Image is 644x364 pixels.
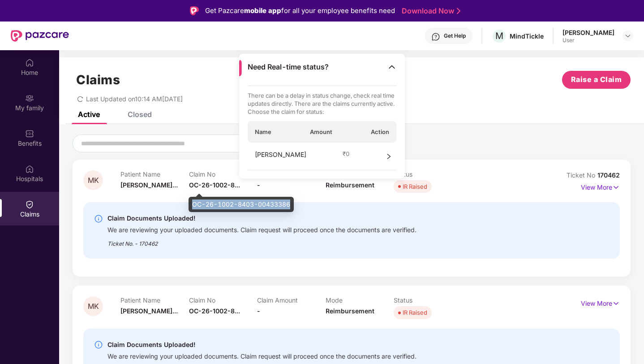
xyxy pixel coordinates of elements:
[25,94,34,103] img: svg+xml;base64,PHN2ZyB3aWR0aD0iMjAiIGhlaWdodD0iMjAiIHZpZXdCb3g9IjAgMCAyMCAyMCIgZmlsbD0ibm9uZSIgeG...
[431,32,440,41] img: svg+xml;base64,PHN2ZyBpZD0iSGVscC0zMngzMiIgeG1sbnM9Imh0dHA6Ly93d3cudzMub3JnLzIwMDAvc3ZnIiB3aWR0aD...
[257,181,260,189] span: -
[457,6,460,16] img: Stroke
[248,91,397,116] p: There can be a delay in status change, check real time updates directly. There are the claims cur...
[189,296,258,304] p: Claim No
[77,95,83,103] span: redo
[343,150,349,158] span: ₹ 0
[562,28,614,37] div: [PERSON_NAME]
[189,307,240,315] span: OC-26-1002-8...
[120,170,189,178] p: Patient Name
[326,307,374,315] span: Reimbursement
[326,296,394,304] p: Mode
[612,299,620,308] img: svg+xml;base64,PHN2ZyB4bWxucz0iaHR0cDovL3d3dy53My5vcmcvMjAwMC9zdmciIHdpZHRoPSIxNyIgaGVpZ2h0PSIxNy...
[88,177,99,184] span: MK
[244,6,281,15] strong: mobile app
[257,296,326,304] p: Claim Amount
[612,182,620,192] img: svg+xml;base64,PHN2ZyB4bWxucz0iaHR0cDovL3d3dy53My5vcmcvMjAwMC9zdmciIHdpZHRoPSIxNyIgaGVpZ2h0PSIxNy...
[624,32,631,39] img: svg+xml;base64,PHN2ZyBpZD0iRHJvcGRvd24tMzJ4MzIiIHhtbG5zPSJodHRwOi8vd3d3LnczLm9yZy8yMDAwL3N2ZyIgd2...
[107,339,416,350] div: Claim Documents Uploaded!
[371,128,389,136] span: Action
[571,74,622,85] span: Raise a Claim
[11,30,69,42] img: New Pazcare Logo
[402,6,458,16] a: Download Now
[255,128,271,136] span: Name
[387,62,396,71] img: Toggle Icon
[107,224,416,234] div: We are reviewing your uploaded documents. Claim request will proceed once the documents are verif...
[257,307,260,315] span: -
[120,307,178,315] span: [PERSON_NAME]...
[581,180,620,192] p: View More
[510,32,544,40] div: MindTickle
[444,32,466,39] div: Get Help
[86,95,183,103] span: Last Updated on 10:14 AM[DATE]
[394,296,462,304] p: Status
[403,308,427,317] div: IR Raised
[94,214,103,223] img: svg+xml;base64,PHN2ZyBpZD0iSW5mby0yMHgyMCIgeG1sbnM9Imh0dHA6Ly93d3cudzMub3JnLzIwMDAvc3ZnIiB3aWR0aD...
[25,200,34,209] img: svg+xml;base64,PHN2ZyBpZD0iQ2xhaW0iIHhtbG5zPSJodHRwOi8vd3d3LnczLm9yZy8yMDAwL3N2ZyIgd2lkdGg9IjIwIi...
[310,128,332,136] span: Amount
[189,197,294,212] div: OC-26-1002-8403-00433386
[120,296,189,304] p: Patient Name
[78,110,100,119] div: Active
[189,181,240,189] span: OC-26-1002-8...
[562,71,631,89] button: Raise a Claim
[403,182,427,191] div: IR Raised
[248,62,329,72] span: Need Real-time status?
[255,150,306,163] span: [PERSON_NAME]
[394,170,462,178] p: Status
[76,72,120,87] h1: Claims
[120,181,178,189] span: [PERSON_NAME]...
[25,129,34,138] img: svg+xml;base64,PHN2ZyBpZD0iQmVuZWZpdHMiIHhtbG5zPSJodHRwOi8vd3d3LnczLm9yZy8yMDAwL3N2ZyIgd2lkdGg9Ij...
[386,150,392,163] span: right
[128,110,152,119] div: Closed
[562,37,614,44] div: User
[190,6,199,15] img: Logo
[88,303,99,310] span: MK
[25,58,34,67] img: svg+xml;base64,PHN2ZyBpZD0iSG9tZSIgeG1sbnM9Imh0dHA6Ly93d3cudzMub3JnLzIwMDAvc3ZnIiB3aWR0aD0iMjAiIG...
[107,234,416,248] div: Ticket No. - 170462
[581,296,620,308] p: View More
[94,340,103,349] img: svg+xml;base64,PHN2ZyBpZD0iSW5mby0yMHgyMCIgeG1sbnM9Imh0dHA6Ly93d3cudzMub3JnLzIwMDAvc3ZnIiB3aWR0aD...
[326,181,374,189] span: Reimbursement
[189,170,258,178] p: Claim No
[567,171,597,179] span: Ticket No
[25,165,34,173] img: svg+xml;base64,PHN2ZyBpZD0iSG9zcGl0YWxzIiB4bWxucz0iaHR0cDovL3d3dy53My5vcmcvMjAwMC9zdmciIHdpZHRoPS...
[107,350,416,360] div: We are reviewing your uploaded documents. Claim request will proceed once the documents are verif...
[205,5,395,16] div: Get Pazcare for all your employee benefits need
[495,30,503,41] span: M
[597,171,620,179] span: 170462
[107,213,416,224] div: Claim Documents Uploaded!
